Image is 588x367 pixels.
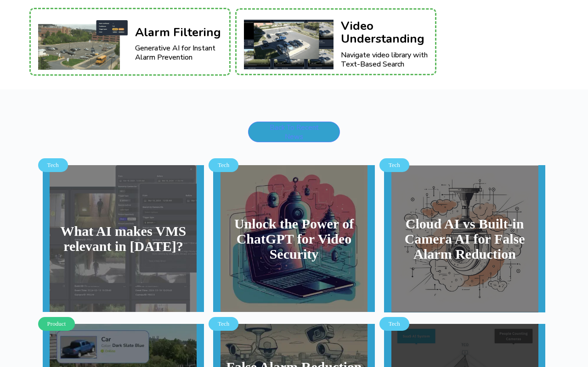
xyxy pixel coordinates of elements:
[379,317,409,331] div: Tech
[38,158,68,172] div: Tech
[341,20,430,46] div: Video Understanding
[235,8,436,75] a: Traces Video UnderstandingVideo UnderstandingNavigate video library with Text-Based Search
[29,8,231,76] a: Traces Alarm Filtering gifAlarm FilteringGenerative AI for Instant Alarm Prevention
[392,216,537,261] h4: Cloud AI vs Built-in Camera AI for False Alarm Reduction
[43,165,204,312] a: TechWhat AI makes VMS relevant in [DATE]?
[51,223,196,254] h4: What AI makes VMS relevant in [DATE]?
[209,158,238,172] div: Tech
[379,158,409,172] div: Tech
[384,165,546,312] a: TechCloud AI vs Built-in Camera AI for False Alarm Reduction
[38,317,75,331] div: Product
[341,50,430,69] div: Navigate video library with Text-Based Search
[38,19,128,70] img: Traces Alarm Filtering gif
[135,44,225,62] div: Generative AI for Instant Alarm Prevention
[221,216,367,261] h4: Unlock the Power of ChatGPT for Video Security
[209,317,238,331] div: Tech
[135,26,225,39] div: Alarm Filtering
[244,20,334,69] img: Traces Video Understanding
[213,165,375,312] a: TechUnlock the Power of ChatGPT for Video Security
[248,122,340,142] a: Back to Recent News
